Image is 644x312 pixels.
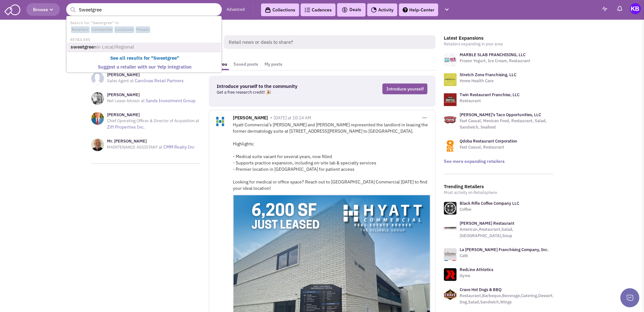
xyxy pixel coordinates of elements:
[460,52,526,57] a: MARBLE SLAB FRANCHISING, LLC
[26,3,60,16] button: Browse
[107,72,184,78] h3: [PERSON_NAME]
[304,8,310,12] img: Cadences_logo.png
[460,287,501,292] a: Crave Hot Dogs & BBQ
[230,58,261,70] a: Saved posts
[107,144,163,150] span: MAINTENANCE ASSISTANT at
[261,58,285,70] a: My posts
[460,58,530,64] p: Frozen Yogurt, Ice Cream, Restaurant
[69,43,220,51] a: sweetgreenin Local/Regional
[460,92,520,97] a: Twin Restaurant Franchise, LLC
[444,35,553,41] h3: Latest Expansions
[224,35,436,49] span: Retail news or deals to share?
[444,93,456,106] img: logo
[107,78,134,83] span: Sales Agent at
[444,140,456,152] img: logo
[460,72,516,77] a: Stretch Zone Franchising, LLC
[460,78,516,84] p: Home Health Care
[460,221,514,226] a: [PERSON_NAME] Restaurant
[67,36,221,43] li: RETAILERS
[153,55,177,61] b: Sweetgree
[4,3,20,15] img: SmartAdmin
[91,72,104,85] img: NoImageAvailable1.jpg
[71,26,90,33] span: Retailers
[107,124,145,130] a: Ziff Properties Inc.
[460,293,560,305] p: Restaurant,Barbeque,Beverage,Catering,Dessert,Hot Dog,Salad,Sandwich,Wings
[460,226,553,239] p: American,Restaurant,Salad,[GEOGRAPHIC_DATA],Soup
[261,3,299,16] a: Collections
[460,118,553,130] p: Fast Casual, Mexican Food, Restaurant, Salad, Sandwich, Seafood
[367,3,397,16] a: Activity
[460,201,519,206] a: Black Rifle Coffee Company LLC
[226,7,245,13] a: Advanced
[341,7,361,12] span: Deals
[69,63,220,71] a: Suggest a retailer with our Yelp integration
[341,6,348,14] img: icon-deals.svg
[69,54,220,63] a: See all results for "Sweetgree"
[382,83,427,94] a: Introduce yourself
[340,6,363,14] button: Deals
[274,115,311,121] span: [DATE] at 10:14 AM
[107,92,195,98] h3: [PERSON_NAME]
[98,64,192,70] b: Suggest a retailer with our Yelp integration
[233,122,430,191] div: Hyatt Commercial’s [PERSON_NAME] and [PERSON_NAME] represented the landlord in leasing the former...
[135,78,184,83] a: Carolinas Retail Partners
[136,26,150,33] span: People
[460,98,520,104] p: Restaurant
[91,26,113,33] span: Companies
[460,206,519,213] p: Coffee
[403,7,408,12] img: help.png
[146,98,195,103] a: Sands Investment Group
[460,267,493,272] a: RedLine Athletics
[444,158,505,164] a: See more expanding retailers
[460,112,541,117] a: [PERSON_NAME]'s Taco Opportunities, LLC
[66,3,222,16] input: Search
[233,115,268,122] span: [PERSON_NAME]
[460,247,549,252] a: La [PERSON_NAME] Franchising Company, Inc.
[444,113,456,126] img: logo
[97,44,134,50] span: in Local/Regional
[107,98,145,103] span: Net Lease Advisor at
[217,89,336,96] p: Get a free research credit! 🎉
[110,55,179,61] b: See all results for " "
[67,19,221,34] li: Search for "Sweetgree" in
[217,83,336,89] h3: Introduce yourself to the community
[444,41,553,47] p: Retailers expanding in your area
[444,73,456,86] img: logo
[107,118,199,123] span: Chief Operating Officer & Director of Acquisition at
[114,26,134,33] span: Locations
[399,3,438,16] a: Help-Center
[301,3,335,16] a: Cadences
[107,138,194,144] h3: Mr. [PERSON_NAME]
[460,138,517,144] a: Qdoba Restaurant Corporation
[630,3,641,14] img: Kaitlyn Bridges
[71,44,94,50] b: sweetgree
[460,144,517,150] p: Fast Casual, Restaurant
[371,7,377,13] img: Activity.png
[265,7,271,13] img: icon-collection-lavender-black.svg
[33,7,53,12] span: Browse
[163,144,194,150] a: CMM Realty Inc
[444,189,553,196] p: Most activity on Retailsphere
[107,112,201,118] h3: [PERSON_NAME]
[444,184,553,189] h3: Trending Retailers
[460,253,549,259] p: Café
[460,273,493,279] p: Gyms
[444,53,456,66] img: logo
